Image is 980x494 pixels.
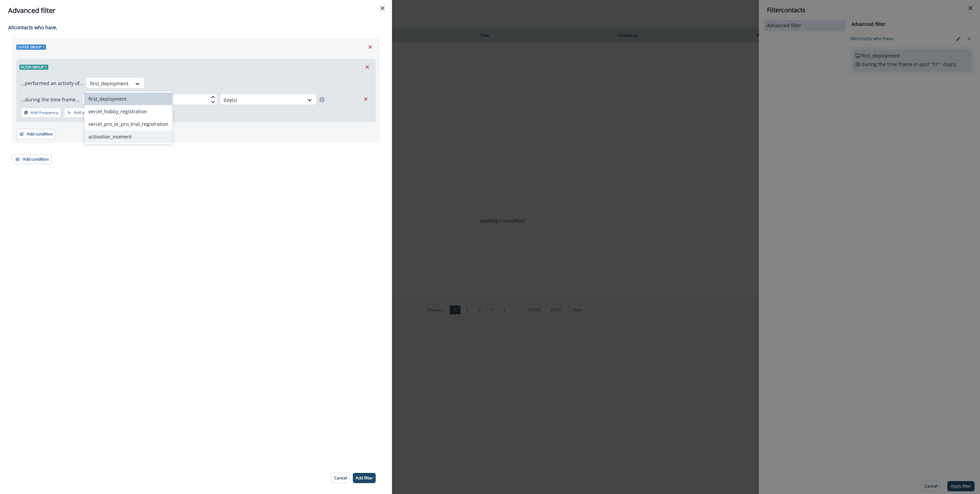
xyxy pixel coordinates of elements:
[21,108,61,118] button: Add frequency
[16,45,46,50] span: Outer group 1
[74,110,111,115] p: Add property group
[64,108,114,118] button: Add property group
[21,80,84,87] p: ...performed an activity of...
[16,129,56,139] button: Add condition
[19,65,48,70] span: Filter group 1
[334,476,347,480] p: Cancel
[356,476,373,480] p: Add filter
[84,118,173,130] div: vercel_pro_or_pro_trial_registration
[84,93,173,105] div: first_deployment
[360,94,371,104] button: Remove
[353,473,376,483] button: Add filter
[8,5,384,16] div: Advanced filter
[84,130,173,143] div: activation_moment
[365,42,376,52] button: Remove
[31,110,58,115] p: Add frequency
[8,24,380,31] p: All contact s who have,
[12,154,52,164] button: Add condition
[84,105,173,118] div: vercel_hobby_registration
[362,62,373,72] button: Remove
[377,3,388,14] button: Close
[21,96,80,103] p: ...during the time frame...
[331,473,350,483] button: Cancel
